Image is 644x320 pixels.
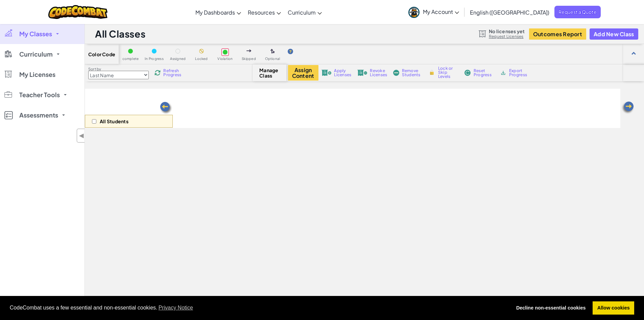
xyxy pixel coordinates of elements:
[529,28,586,40] button: Outcomes Report
[154,70,161,76] img: IconReload.svg
[95,27,145,40] h1: All Classes
[590,28,638,40] button: Add New Class
[79,131,85,141] span: ◀
[357,70,367,76] img: IconLicenseRevoke.svg
[195,57,208,61] span: Locked
[170,57,186,61] span: Assigned
[402,69,422,77] span: Remove Students
[19,51,53,57] span: Curriculum
[474,69,494,77] span: Reset Progress
[511,301,590,315] a: deny cookies
[405,1,462,23] a: My Account
[122,57,139,61] span: complete
[217,57,233,61] span: Violation
[159,101,173,115] img: Arrow_Left.png
[244,3,284,21] a: Resources
[554,6,601,18] a: Request a Quote
[438,66,458,79] span: Lock or Skip Levels
[621,101,635,114] img: Arrow_Left.png
[145,57,164,61] span: In Progress
[100,119,128,124] p: All Students
[467,3,553,21] a: English ([GEOGRAPHIC_DATA])
[242,57,256,61] span: Skipped
[489,28,525,34] span: No licenses yet
[270,49,275,54] img: IconOptionalLevel.svg
[284,3,325,21] a: Curriculum
[334,69,351,77] span: Apply Licenses
[19,71,55,78] span: My Licenses
[192,3,244,21] a: My Dashboards
[288,49,293,54] img: IconHint.svg
[246,49,252,52] img: IconSkippedLevel.svg
[408,7,420,18] img: avatar
[593,301,634,315] a: allow cookies
[88,51,115,57] span: Color Code
[428,69,435,76] img: IconLock.svg
[470,9,549,16] span: English ([GEOGRAPHIC_DATA])
[288,9,316,16] span: Curriculum
[489,34,525,39] a: Request Licenses
[393,70,399,76] img: IconRemoveStudents.svg
[19,112,58,118] span: Assessments
[423,8,459,15] span: My Account
[265,57,280,61] span: Optional
[509,69,530,77] span: Export Progress
[19,31,52,37] span: My Classes
[370,69,387,77] span: Revoke Licenses
[500,70,506,76] img: IconArchive.svg
[259,67,279,78] span: Manage Class
[321,70,332,76] img: IconLicenseApply.svg
[163,69,184,77] span: Refresh Progress
[48,5,108,19] img: CodeCombat logo
[248,9,275,16] span: Resources
[10,303,506,313] span: CodeCombat uses a few essential and non-essential cookies.
[288,65,318,81] button: Assign Content
[88,66,149,72] label: Sort by
[195,9,235,16] span: My Dashboards
[158,303,194,313] a: learn more about cookies
[464,70,471,76] img: IconReset.svg
[19,92,60,98] span: Teacher Tools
